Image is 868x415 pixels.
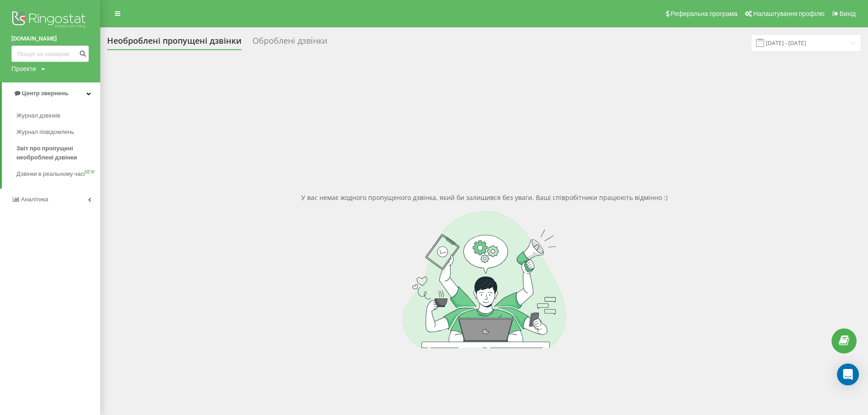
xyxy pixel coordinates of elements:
[16,140,100,166] a: Звіт про пропущені необроблені дзвінки
[671,10,738,17] span: Реферальна програма
[11,64,36,73] div: Проекти
[16,108,100,124] a: Журнал дзвінків
[252,36,327,50] div: Оброблені дзвінки
[16,144,96,162] span: Звіт про пропущені необроблені дзвінки
[837,364,859,385] div: Open Intercom Messenger
[16,166,100,182] a: Дзвінки в реальному часіNEW
[11,34,89,43] a: [DOMAIN_NAME]
[11,9,89,32] img: Ringostat logo
[16,124,100,140] a: Журнал повідомлень
[16,169,85,179] span: Дзвінки в реальному часі
[22,90,68,97] span: Центр звернень
[2,82,100,104] a: Центр звернень
[753,10,824,17] span: Налаштування профілю
[16,111,60,120] span: Журнал дзвінків
[21,196,48,203] span: Аналiтика
[11,46,89,62] input: Пошук за номером
[107,36,241,50] div: Необроблені пропущені дзвінки
[840,10,856,17] span: Вихід
[16,128,74,137] span: Журнал повідомлень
